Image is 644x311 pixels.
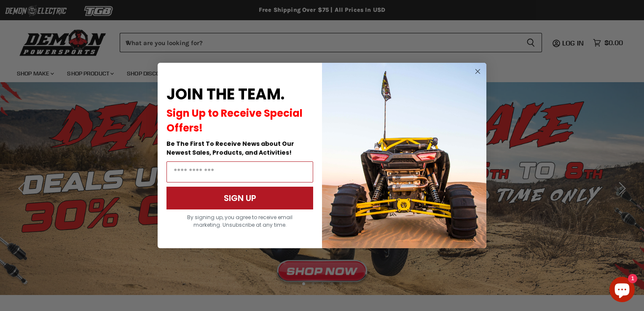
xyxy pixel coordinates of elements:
[166,83,284,105] span: JOIN THE TEAM.
[166,161,313,182] input: Email Address
[607,277,637,304] inbox-online-store-chat: Shopify online store chat
[472,66,483,77] button: Close dialog
[187,214,292,228] span: By signing up, you agree to receive email marketing. Unsubscribe at any time.
[166,187,313,209] button: SIGN UP
[166,139,294,157] span: Be The First To Receive News about Our Newest Sales, Products, and Activities!
[166,106,303,135] span: Sign Up to Receive Special Offers!
[322,63,486,248] img: a9095488-b6e7-41ba-879d-588abfab540b.jpeg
